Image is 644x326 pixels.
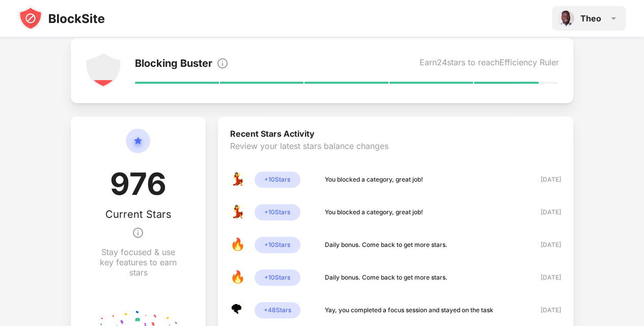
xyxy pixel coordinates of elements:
[255,269,300,286] div: + 10 Stars
[85,52,122,89] img: points-level-2.svg
[325,272,447,283] div: Daily bonus. Come back to get more stars.
[325,207,423,217] div: You blocked a category, great job!
[230,204,246,220] div: 💃
[558,10,574,27] img: AOh14GivKl0KDWISt-4JANv0ASzXylMyIcQcN_yWbQkobg=s96-c
[525,207,561,217] div: [DATE]
[525,305,561,315] div: [DATE]
[230,141,561,171] div: Review your latest stars balance changes
[325,174,423,185] div: You blocked a category, great job!
[325,305,493,315] div: Yay, you completed a focus session and stayed on the task
[18,6,105,31] img: blocksite-icon-black.svg
[110,165,166,208] div: 976
[255,171,300,188] div: + 10 Stars
[525,240,561,250] div: [DATE]
[126,129,150,165] img: circle-star.svg
[525,272,561,283] div: [DATE]
[255,302,300,318] div: + 48 Stars
[230,237,246,253] div: 🔥
[135,57,212,71] div: Blocking Buster
[580,13,601,23] div: Theo
[419,57,559,71] div: Earn 24 stars to reach Efficiency Ruler
[525,174,561,185] div: [DATE]
[230,129,561,141] div: Recent Stars Activity
[255,204,300,220] div: + 10 Stars
[105,208,171,220] div: Current Stars
[132,220,144,245] img: info.svg
[255,237,300,253] div: + 10 Stars
[325,240,447,250] div: Daily bonus. Come back to get more stars.
[230,269,246,286] div: 🔥
[216,57,229,69] img: info.svg
[230,171,246,188] div: 💃
[230,302,246,318] div: 🌪
[95,247,181,278] div: Stay focused & use key features to earn stars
